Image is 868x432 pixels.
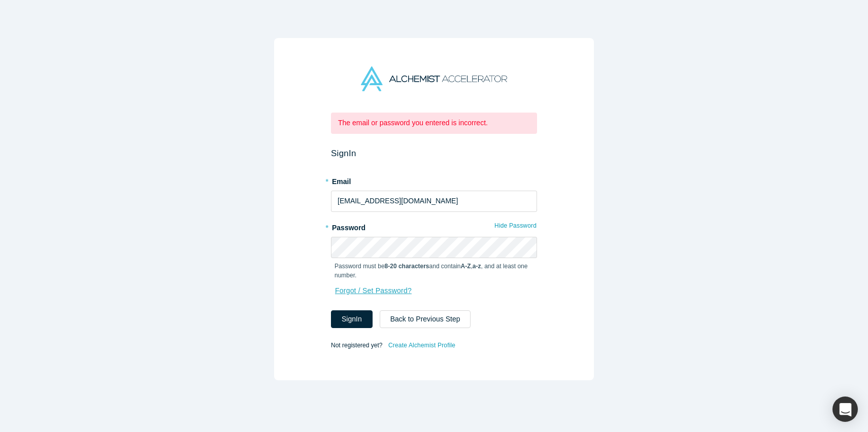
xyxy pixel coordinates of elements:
[331,310,373,328] button: SignIn
[331,148,537,159] h2: Sign In
[338,118,530,128] p: The email or password you entered is incorrect.
[361,66,507,91] img: Alchemist Accelerator Logo
[380,310,471,328] button: Back to Previous Step
[473,263,481,270] strong: a-z
[331,173,537,187] label: Email
[461,263,471,270] strong: A-Z
[494,219,537,232] button: Hide Password
[331,341,382,348] span: Not registered yet?
[388,339,456,352] a: Create Alchemist Profile
[335,262,533,280] p: Password must be and contain , , and at least one number.
[335,282,412,300] a: Forgot / Set Password?
[331,219,537,233] label: Password
[385,263,429,270] strong: 8-20 characters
